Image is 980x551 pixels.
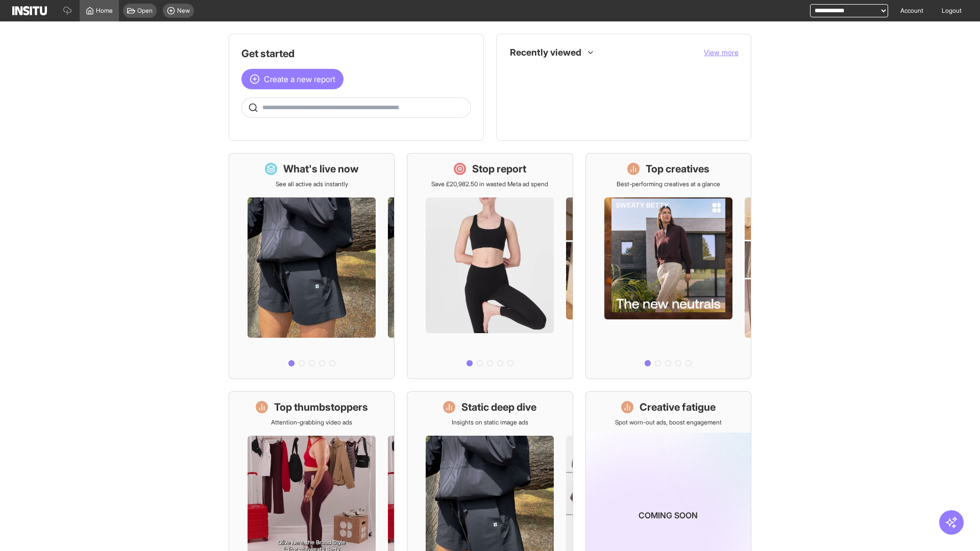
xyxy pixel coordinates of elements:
[96,7,113,15] span: Home
[407,153,573,379] a: Stop reportSave £20,982.50 in wasted Meta ad spend
[452,418,528,427] p: Insights on static image ads
[177,7,190,15] span: New
[617,180,720,188] p: Best-performing creatives at a glance
[513,67,525,79] div: Dashboard
[531,91,563,99] span: Placements
[276,180,348,188] p: See all active ads instantly
[264,73,335,85] span: Create a new report
[704,47,739,58] button: View more
[513,112,525,124] div: Insights
[271,418,352,427] p: Attention-grabbing video ads
[241,46,471,61] h1: Get started
[585,153,751,379] a: Top creativesBest-performing creatives at a glance
[531,69,575,77] span: What's live now
[274,400,368,414] h1: Top thumbstoppers
[283,162,359,176] h1: What's live now
[229,153,395,379] a: What's live nowSee all active ads instantly
[137,7,153,15] span: Open
[472,162,526,176] h1: Stop report
[461,400,536,414] h1: Static deep dive
[431,180,548,188] p: Save £20,982.50 in wasted Meta ad spend
[704,48,739,57] span: View more
[513,89,525,102] div: Insights
[531,114,585,122] span: Top thumbstoppers
[531,69,730,77] span: What's live now
[12,6,47,15] img: Logo
[531,114,730,122] span: Top thumbstoppers
[241,69,344,89] button: Create a new report
[531,91,730,99] span: Placements
[646,162,709,176] h1: Top creatives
